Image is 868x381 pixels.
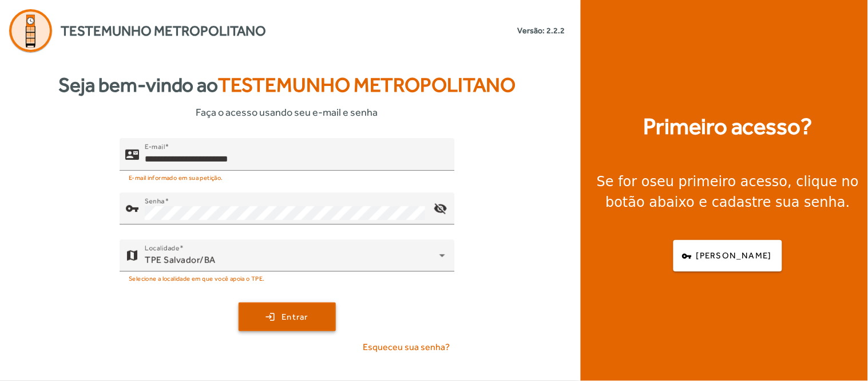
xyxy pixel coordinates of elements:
mat-label: E-mail [145,143,165,151]
strong: Seja bem-vindo ao [58,70,516,100]
mat-icon: visibility_off [427,195,454,222]
span: Testemunho Metropolitano [61,21,266,41]
strong: seu primeiro acesso [650,174,788,190]
mat-label: Senha [145,197,165,205]
strong: Primeiro acesso? [643,109,812,144]
span: TPE Salvador/BA [145,254,216,265]
span: Testemunho Metropolitano [219,73,516,96]
span: [PERSON_NAME] [696,249,772,262]
span: Entrar [282,311,308,324]
mat-icon: map [125,249,139,262]
mat-icon: vpn_key [125,202,139,215]
button: Entrar [239,303,336,331]
mat-label: Localidade [145,244,180,252]
mat-icon: contact_mail [125,148,139,162]
mat-hint: Selecione a localidade em que você apoia o TPE. [129,272,265,284]
span: Faça o acesso usando seu e-mail e senha [196,104,378,120]
button: [PERSON_NAME] [673,240,782,272]
div: Se for o , clique no botão abaixo e cadastre sua senha. [594,171,861,213]
small: Versão: 2.2.2 [517,25,565,37]
mat-hint: E-mail informado em sua petição. [129,171,223,183]
span: Esqueceu sua senha? [363,340,450,354]
img: Logo Agenda [9,9,52,52]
